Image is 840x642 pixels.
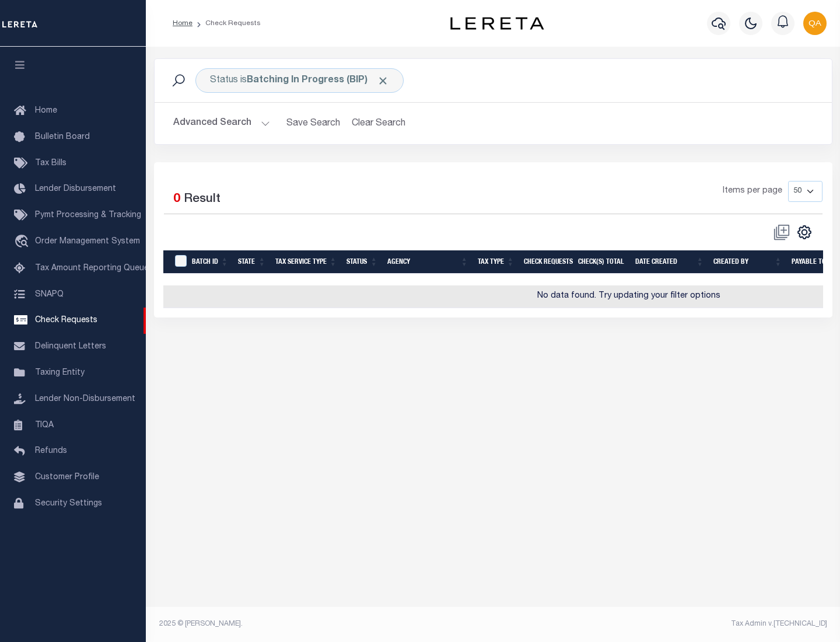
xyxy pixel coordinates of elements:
th: Batch Id: activate to sort column ascending [187,250,233,274]
label: Result [184,190,220,209]
button: Save Search [279,112,347,135]
b: Batching In Progress (BIP) [247,76,389,85]
th: Check(s) Total [573,250,631,274]
th: Check Requests [519,250,573,274]
span: Click to Remove [377,75,389,87]
button: Advanced Search [173,112,270,135]
span: Lender Disbursement [35,185,116,193]
div: Status is [195,68,404,93]
span: 0 [173,193,180,205]
a: Home [173,20,192,27]
th: Status: activate to sort column ascending [342,250,383,274]
div: Tax Admin v.[TECHNICAL_ID] [502,619,827,629]
span: Items per page [723,185,782,198]
span: Order Management System [35,238,140,246]
span: Security Settings [35,500,102,508]
span: Check Requests [35,316,97,325]
span: Home [35,107,57,115]
img: svg+xml;base64,PHN2ZyB4bWxucz0iaHR0cDovL3d3dy53My5vcmcvMjAwMC9zdmciIHBvaW50ZXItZXZlbnRzPSJub25lIi... [803,12,827,35]
th: Tax Type: activate to sort column ascending [473,250,519,274]
i: travel_explore [14,235,33,250]
span: Lender Non-Disbursement [35,395,135,403]
div: 2025 © [PERSON_NAME]. [150,619,494,629]
span: Bulletin Board [35,133,90,141]
span: Tax Amount Reporting Queue [35,264,149,273]
span: Taxing Entity [35,369,85,377]
span: SNAPQ [35,290,64,298]
span: Refunds [35,447,67,455]
th: Date Created: activate to sort column ascending [631,250,709,274]
th: Created By: activate to sort column ascending [709,250,787,274]
img: logo-dark.svg [450,17,544,30]
span: Pymt Processing & Tracking [35,211,141,219]
li: Check Requests [192,18,261,29]
span: Tax Bills [35,159,66,168]
th: Agency: activate to sort column ascending [383,250,473,274]
button: Clear Search [347,112,411,135]
span: Delinquent Letters [35,343,106,351]
th: State: activate to sort column ascending [233,250,271,274]
span: TIQA [35,421,54,429]
span: Customer Profile [35,473,99,481]
th: Tax Service Type: activate to sort column ascending [271,250,342,274]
